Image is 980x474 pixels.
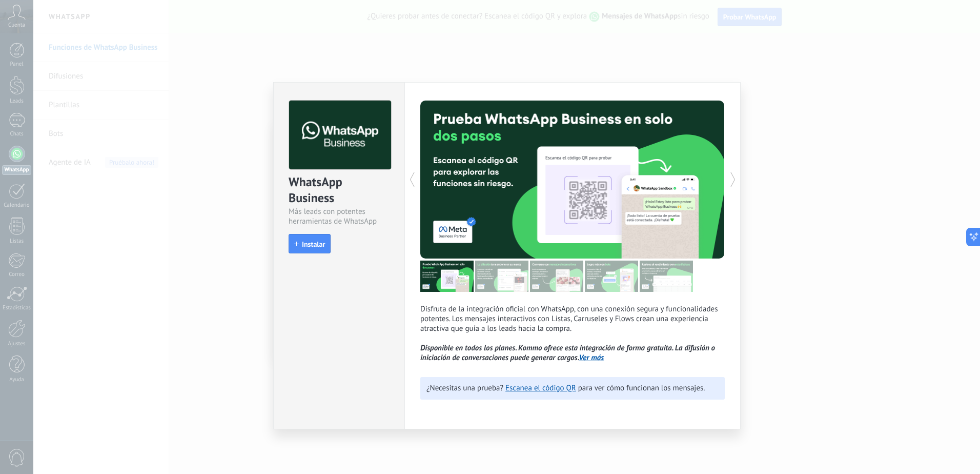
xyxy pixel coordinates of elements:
[505,383,576,393] a: Escanea el código QR
[420,304,725,363] p: Disfruta de la integración oficial con WhatsApp, con una conexión segura y funcionalidades potent...
[289,174,390,207] div: WhatsApp Business
[426,383,503,393] span: ¿Necesitas una prueba?
[420,343,715,363] i: Disponible en todos los planes. Kommo ofrece esta integración de forma gratuita. La difusión o in...
[420,261,474,292] img: tour_image_7a4924cebc22ed9e3259523e50fe4fd6.png
[289,101,391,170] img: logo_main.png
[530,261,583,292] img: tour_image_1009fe39f4f058b759f0df5a2b7f6f06.png
[289,234,331,253] button: Instalar
[585,261,638,292] img: tour_image_62c9952fc9cf984da8d1d2aa2c453724.png
[579,353,604,363] a: Ver más
[640,261,693,292] img: tour_image_cc377002d0016b7ebaeb4dbe65cb2175.png
[475,261,528,292] img: tour_image_cc27419dad425b0ae96c2716632553fa.png
[578,383,705,393] span: para ver cómo funcionan los mensajes.
[289,207,390,226] div: Más leads con potentes herramientas de WhatsApp
[302,241,325,248] span: Instalar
